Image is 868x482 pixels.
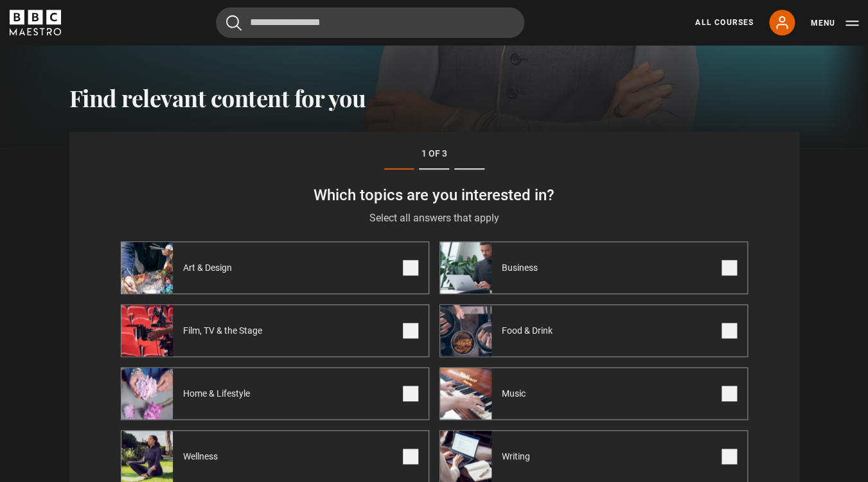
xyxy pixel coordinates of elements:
[69,84,799,111] h2: Find relevant content for you
[492,450,545,463] span: Writing
[810,17,858,30] button: Toggle navigation
[492,261,553,274] span: Business
[492,324,568,337] span: Food & Drink
[121,211,748,226] p: Select all answers that apply
[10,10,61,35] svg: BBC Maestro
[173,261,247,274] span: Art & Design
[121,147,748,160] p: 1 of 3
[173,324,278,337] span: Film, TV & the Stage
[173,450,233,463] span: Wellness
[173,387,265,400] span: Home & Lifestyle
[492,387,541,400] span: Music
[121,185,748,205] h3: Which topics are you interested in?
[216,7,524,38] input: Search
[695,17,754,28] a: All Courses
[226,15,242,31] button: Submit the search query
